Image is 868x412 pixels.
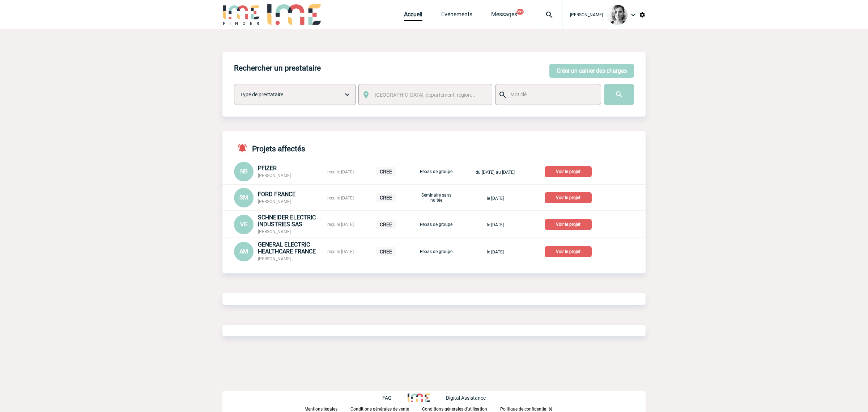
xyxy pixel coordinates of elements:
[327,222,354,227] span: reçu le [DATE]
[305,405,350,412] a: Mentions légales
[545,192,592,203] p: Voir le projet
[376,220,396,229] p: CREE
[418,222,454,227] p: Repas de groupe
[234,64,321,72] h4: Rechercher un prestataire
[422,405,500,412] a: Conditions générales d'utilisation
[258,173,291,178] span: [PERSON_NAME]
[570,12,603,17] span: [PERSON_NAME]
[258,199,291,204] span: [PERSON_NAME]
[516,9,524,15] button: 99+
[418,249,454,254] p: Repas de groupe
[327,196,354,201] span: reçu le [DATE]
[545,219,592,230] p: Voir le projet
[418,169,454,174] p: Repas de groupe
[509,90,594,99] input: Mot clé
[258,191,295,198] span: FORD FRANCE
[404,11,422,21] a: Accueil
[327,249,354,254] span: reçu le [DATE]
[239,248,248,255] span: AM
[496,170,515,175] span: au [DATE]
[258,165,277,172] span: PFIZER
[418,193,454,203] p: Séminaire sans nuitée
[545,246,592,257] p: Voir le projet
[500,407,552,412] p: Politique de confidentialité
[258,214,316,228] span: SCHNEIDER ELECTRIC INDUSTRIES SAS
[376,193,396,202] p: CREE
[382,395,392,401] p: FAQ
[604,84,634,105] input: Submit
[222,4,260,25] img: IME-Finder
[234,143,305,153] h4: Projets affectés
[487,222,504,227] span: le [DATE]
[305,407,337,412] p: Mentions légales
[237,143,252,153] img: notifications-active-24-px-r.png
[487,196,504,201] span: le [DATE]
[382,394,408,401] a: FAQ
[240,221,248,228] span: VG
[487,249,504,255] span: le [DATE]
[545,220,595,227] a: Voir le projet
[441,11,472,21] a: Evénements
[545,168,595,175] a: Voir le projet
[408,394,430,402] img: http://www.idealmeetingsevents.fr/
[545,194,595,201] a: Voir le projet
[327,169,354,175] span: reçu le [DATE]
[239,194,248,201] span: SM
[350,407,409,412] p: Conditions générales de vente
[422,407,487,412] p: Conditions générales d'utilisation
[258,256,291,261] span: [PERSON_NAME]
[607,5,627,25] img: 103019-1.png
[476,170,494,175] span: du [DATE]
[491,11,517,21] a: Messages
[240,168,248,175] span: NB
[350,405,422,412] a: Conditions générales de vente
[376,247,396,256] p: CREE
[258,241,316,255] span: GENERAL ELECTRIC HEALTHCARE FRANCE
[446,395,486,401] p: Digital Assistance
[258,229,291,234] span: [PERSON_NAME]
[545,248,595,255] a: Voir le projet
[376,167,396,176] p: CREE
[500,405,564,412] a: Politique de confidentialité
[375,92,475,98] span: [GEOGRAPHIC_DATA], département, région...
[545,166,592,177] p: Voir le projet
